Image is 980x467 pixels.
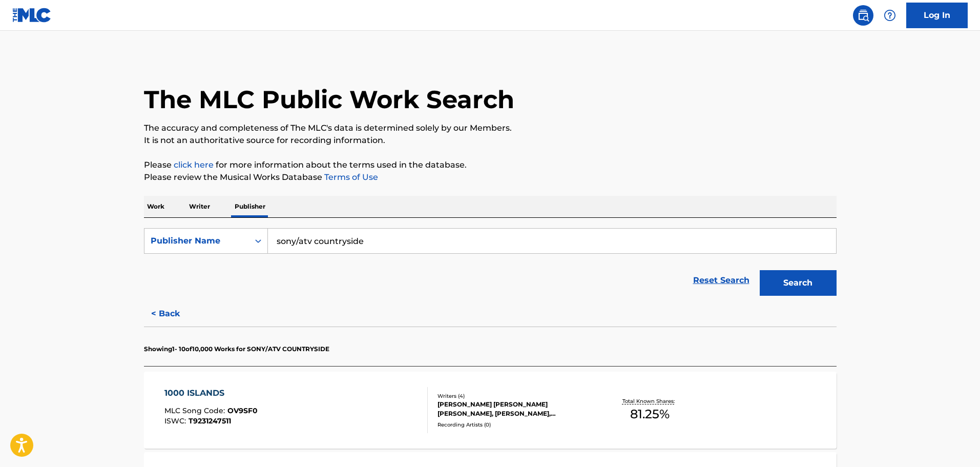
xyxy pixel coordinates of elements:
span: ISWC : [164,416,189,425]
div: Help [880,5,900,26]
p: The accuracy and completeness of The MLC's data is determined solely by our Members. [144,122,837,134]
p: Publisher [232,196,268,217]
a: Reset Search [688,269,755,292]
div: 1000 ISLANDS [164,387,258,399]
form: Search Form [144,228,837,301]
div: Writers ( 4 ) [437,392,592,400]
a: click here [174,160,214,170]
p: Please for more information about the terms used in the database. [144,159,837,171]
div: [PERSON_NAME] [PERSON_NAME] [PERSON_NAME], [PERSON_NAME], [PERSON_NAME] [437,400,592,418]
img: search [857,9,869,22]
div: Publisher Name [151,235,243,247]
p: Showing 1 - 10 of 10,000 Works for SONY/ATV COUNTRYSIDE [144,344,329,354]
p: Please review the Musical Works Database [144,171,837,184]
a: Terms of Use [322,172,378,182]
span: OV9SF0 [227,406,258,415]
p: Total Known Shares: [622,397,677,405]
div: Recording Artists ( 0 ) [437,421,592,429]
span: MLC Song Code : [164,406,227,415]
a: Public Search [853,5,873,26]
span: 81.25 % [630,405,670,423]
button: < Back [144,301,205,327]
a: 1000 ISLANDSMLC Song Code:OV9SF0ISWC:T9231247511Writers (4)[PERSON_NAME] [PERSON_NAME] [PERSON_NA... [144,372,837,449]
p: It is not an authoritative source for recording information. [144,134,837,147]
img: MLC Logo [12,8,52,23]
h1: The MLC Public Work Search [144,84,514,115]
button: Search [760,270,837,296]
span: T9231247511 [189,416,231,425]
a: Log In [906,3,968,28]
p: Work [144,196,168,217]
img: help [884,9,896,22]
p: Writer [186,196,213,217]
